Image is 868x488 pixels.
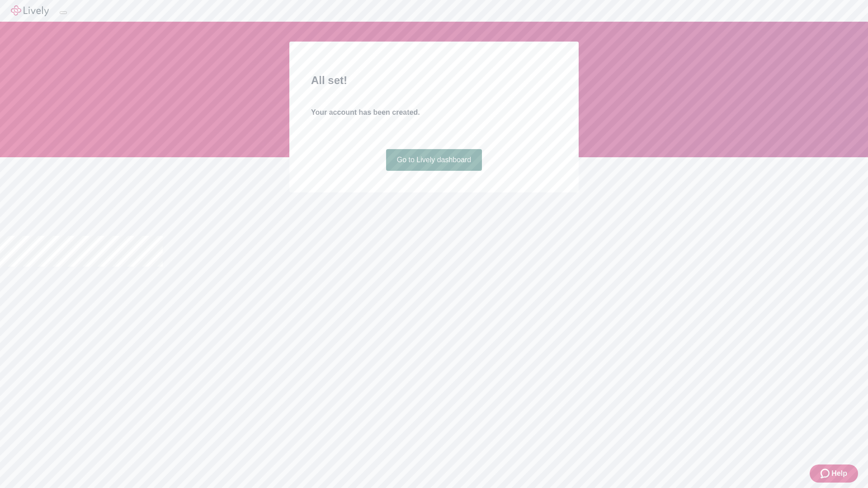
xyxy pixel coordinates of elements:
[810,465,858,483] button: Zendesk support iconHelp
[11,5,49,16] img: Lively
[311,107,557,118] h4: Your account has been created.
[821,468,831,479] svg: Zendesk support icon
[311,72,557,89] h2: All set!
[60,11,67,14] button: Log out
[831,468,847,479] span: Help
[386,149,482,171] a: Go to Lively dashboard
